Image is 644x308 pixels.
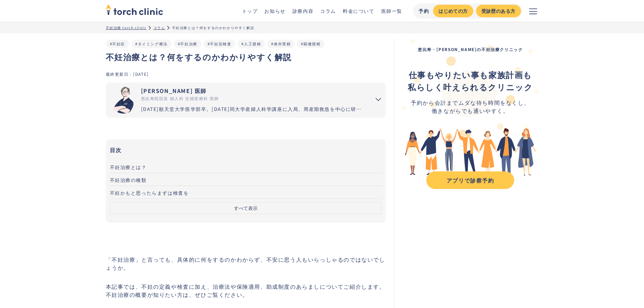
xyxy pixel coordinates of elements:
[419,7,429,15] div: 予約
[106,2,163,17] img: torch clinic
[106,82,386,118] summary: 市山 卓彦 [PERSON_NAME] 医師 恵比寿院院長 婦人科 生殖医療科 医師 [DATE]順天堂大学医学部卒。[DATE]同大学産婦人科学講座に入局、周産期救急を中心に研鑽を重ねる。[D...
[106,25,147,30] a: 不妊治療 torch clinic
[106,71,134,77] div: 最終更新日：
[418,46,523,52] strong: 恵比寿・[PERSON_NAME]の不妊治療クリニック
[141,87,366,95] div: [PERSON_NAME] 医師
[106,51,386,63] h1: 不妊治療とは？何をするのかわかりやすく解説
[438,7,468,15] div: はじめての方
[110,202,382,214] button: すべて表示
[409,69,532,80] strong: 仕事もやりたい事も家族計画も
[153,25,165,30] a: コラム
[343,7,375,14] a: 料金について
[110,87,137,114] img: 市山 卓彦
[110,173,382,186] a: 不妊治療の種類
[172,25,255,30] div: 不妊治療とは？何をするのかわかりやすく解説
[208,41,232,46] a: #不妊症検査
[110,186,382,199] a: 不妊かもと思ったらまずは検査を
[110,41,125,46] a: #不妊症
[141,105,366,113] div: [DATE]順天堂大学医学部卒。[DATE]同大学産婦人科学講座に入局、周産期救急を中心に研鑽を重ねる。[DATE]国内有数の不妊治療施設セントマザー産婦人科医院で、女性不妊症のみでなく男性不妊...
[133,71,149,77] div: [DATE]
[433,5,473,17] a: はじめての方
[242,7,258,14] a: トップ
[481,7,516,15] div: 受診歴のある方
[106,255,386,271] p: 「不妊治療」と言っても、具体的に何をするのかわからず、不安に思う人もいらっしゃるのではないでしょうか。
[106,5,163,17] a: home
[408,69,533,93] div: ‍ ‍
[110,189,189,196] span: 不妊かもと思ったらまずは検査を
[106,282,386,299] p: 本記事では、不妊の定義や検査に加え、治療法や保険適用、助成制度のあらましについてご紹介します。不妊治療の概要が知りたい方は、ぜひご覧ください。
[301,41,320,46] a: #顕微授精
[320,7,336,14] a: コラム
[110,145,382,155] h3: 目次
[426,171,514,189] a: アプリで診察予約
[476,5,521,17] a: 受診歴のある方
[408,81,533,93] strong: 私らしく叶えられるクリニック
[432,176,508,184] div: アプリで診察予約
[271,41,291,46] a: #体外受精
[241,41,261,46] a: #人工授精
[178,41,197,46] a: #不妊治療
[408,98,533,115] div: 予約から会計までムダな待ち時間をなくし、 働きながらでも通いやすく。
[110,176,147,183] span: 不妊治療の種類
[381,7,402,14] a: 医師一覧
[292,7,313,14] a: 診療内容
[135,41,168,46] a: #タイミング療法
[110,164,147,170] span: 不妊治療とは？
[141,95,366,101] div: 恵比寿院院長 婦人科 生殖医療科 医師
[106,25,539,30] ul: パンくずリスト
[106,82,366,118] a: [PERSON_NAME] 医師 恵比寿院院長 婦人科 生殖医療科 医師 [DATE]順天堂大学医学部卒。[DATE]同大学産婦人科学講座に入局、周産期救急を中心に研鑽を重ねる。[DATE]国内...
[264,7,285,14] a: お知らせ
[110,160,382,173] a: 不妊治療とは？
